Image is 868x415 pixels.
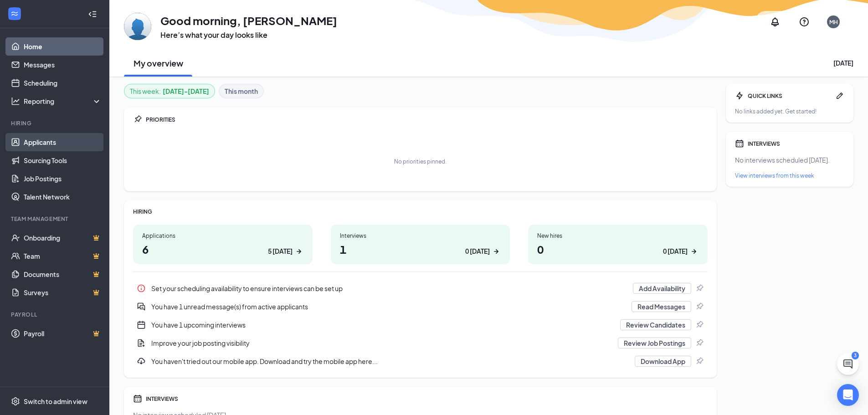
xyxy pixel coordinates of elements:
a: DocumentsCrown [24,265,102,283]
div: No links added yet. Get started! [735,108,844,115]
svg: Pin [695,338,704,348]
div: 5 [DATE] [268,246,293,256]
svg: ArrowRight [492,247,501,256]
svg: Pin [695,284,704,293]
h1: 6 [142,241,303,257]
a: Applicants [24,133,102,151]
h1: 0 [537,241,699,257]
div: You haven't tried out our mobile app. Download and try the mobile app here... [151,357,629,366]
div: You haven't tried out our mobile app. Download and try the mobile app here... [133,352,708,370]
a: Talent Network [24,188,102,206]
div: Improve your job posting visibility [151,338,612,348]
div: HIRING [133,208,708,215]
svg: Pin [695,320,704,329]
svg: Pin [695,357,704,366]
svg: CalendarNew [137,320,146,329]
h2: My overview [134,57,183,69]
svg: Bolt [735,91,744,100]
div: 3 [852,352,859,359]
div: MH [829,18,838,26]
a: Job Postings [24,169,102,188]
button: Add Availability [633,283,691,294]
svg: Calendar [735,139,744,148]
div: Interviews [340,232,501,240]
div: This week : [130,86,209,96]
svg: Notifications [770,16,781,27]
button: Read Messages [632,301,691,312]
svg: DocumentAdd [137,338,146,348]
div: 0 [DATE] [465,246,490,256]
img: Mitchell Harris [124,13,151,40]
button: Download App [635,356,691,367]
div: Applications [142,232,303,240]
div: You have 1 upcoming interviews [151,320,615,329]
a: DoubleChatActiveYou have 1 unread message(s) from active applicantsRead MessagesPin [133,297,708,316]
a: Messages [24,56,102,74]
svg: ChatActive [842,359,853,369]
a: TeamCrown [24,247,102,265]
div: No priorities pinned. [394,158,447,165]
h1: Good morning, [PERSON_NAME] [160,13,337,28]
a: Applications65 [DATE]ArrowRight [133,225,313,264]
a: DownloadYou haven't tried out our mobile app. Download and try the mobile app here...Download AppPin [133,352,708,370]
a: PayrollCrown [24,324,102,343]
div: Switch to admin view [24,397,87,406]
svg: Pin [133,115,142,124]
div: 0 [DATE] [663,246,688,256]
div: No interviews scheduled [DATE]. [735,155,844,164]
b: This month [225,86,258,96]
h3: Here’s what your day looks like [160,30,337,40]
svg: Analysis [11,97,20,106]
a: Sourcing Tools [24,151,102,169]
div: Open Intercom Messenger [837,384,859,406]
div: INTERVIEWS [146,395,708,403]
div: New hires [537,232,699,240]
div: Improve your job posting visibility [133,334,708,352]
a: InfoSet your scheduling availability to ensure interviews can be set upAdd AvailabilityPin [133,279,708,297]
svg: Pin [695,302,704,311]
button: Review Candidates [620,319,691,330]
svg: Download [137,357,146,366]
div: Reporting [24,97,102,106]
a: Scheduling [24,74,102,92]
svg: QuestionInfo [799,16,810,27]
a: Home [24,37,102,56]
div: Set your scheduling availability to ensure interviews can be set up [151,284,627,293]
div: You have 1 upcoming interviews [133,316,708,334]
svg: DoubleChatActive [137,302,146,311]
h1: 1 [340,241,501,257]
svg: Collapse [88,10,97,19]
div: PRIORITIES [146,116,708,123]
div: [DATE] [833,58,853,67]
svg: Pen [835,91,844,100]
a: DocumentAddImprove your job posting visibilityReview Job PostingsPin [133,334,708,352]
a: View interviews from this week [735,172,844,179]
div: You have 1 unread message(s) from active applicants [133,297,708,316]
div: Set your scheduling availability to ensure interviews can be set up [133,279,708,297]
div: Payroll [11,311,100,318]
a: New hires00 [DATE]ArrowRight [528,225,708,264]
svg: WorkstreamLogo [10,9,19,18]
b: [DATE] - [DATE] [163,86,209,96]
svg: ArrowRight [689,247,699,256]
div: You have 1 unread message(s) from active applicants [151,302,626,311]
div: Team Management [11,215,100,223]
button: ChatActive [837,353,859,375]
a: OnboardingCrown [24,229,102,247]
button: Review Job Postings [618,338,691,348]
svg: Calendar [133,394,142,403]
div: QUICK LINKS [748,92,832,100]
a: Interviews10 [DATE]ArrowRight [331,225,510,264]
a: CalendarNewYou have 1 upcoming interviewsReview CandidatesPin [133,316,708,334]
a: SurveysCrown [24,283,102,302]
div: Hiring [11,119,100,127]
svg: Info [137,284,146,293]
svg: Settings [11,397,20,406]
svg: ArrowRight [294,247,303,256]
div: INTERVIEWS [748,140,844,148]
